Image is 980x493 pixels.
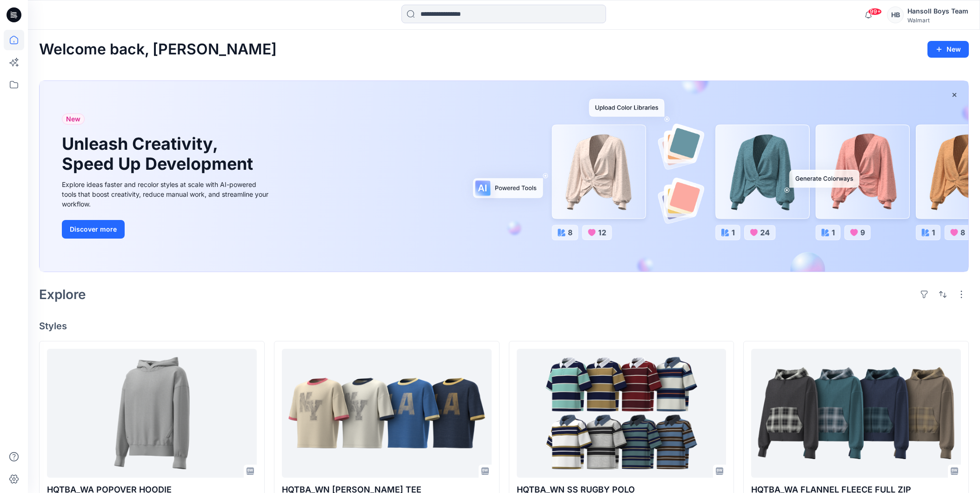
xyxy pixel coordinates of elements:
[47,349,257,478] a: HQTBA_WA POPOVER HOODIE
[62,134,257,174] h1: Unleash Creativity, Speed Up Development
[868,8,882,15] span: 99+
[39,287,86,302] h2: Explore
[62,220,271,239] a: Discover more
[282,349,492,478] a: HQTBA_WN SS RINGER TEE
[62,180,271,209] div: Explore ideas faster and recolor styles at scale with AI-powered tools that boost creativity, red...
[907,17,968,24] div: Walmart
[887,7,904,23] div: HB
[751,349,961,478] a: HQTBA_WA FLANNEL FLEECE FULL ZIP
[517,349,727,478] a: HQTBA_WN SS RUGBY POLO
[39,320,969,332] h4: Styles
[66,113,80,125] span: New
[927,41,969,58] button: New
[62,220,125,239] button: Discover more
[39,41,277,58] h2: Welcome back, [PERSON_NAME]
[907,6,968,17] div: Hansoll Boys Team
